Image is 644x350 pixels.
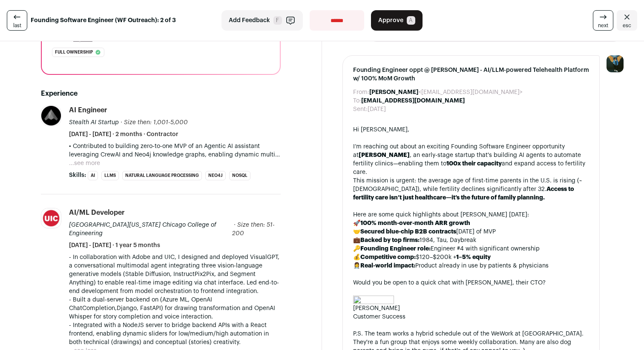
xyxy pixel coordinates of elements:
[229,16,270,25] span: Add Feedback
[55,48,93,57] span: Full ownership
[353,313,589,321] div: Customer Success
[69,296,281,321] p: - Built a dual-server backend on (Azure ML, OpenAI ChatCompletion,Django, FastAPI) for drawing tr...
[122,171,202,180] li: Natural Language Processing
[353,176,589,202] div: This mission is urgent: the average age of first-time parents in the U.S. is rising (~[DEMOGRAPHI...
[69,105,107,115] div: AI Engineer
[360,229,456,235] strong: Secured blue-chip B2B contracts
[69,142,281,159] p: • Contributed to building zero-to-one MVP of an Agentic AI assistant leveraging CrewAI and Neo4j ...
[368,105,386,114] dd: [DATE]
[407,16,415,25] span: A
[101,171,119,180] li: LLMs
[121,120,188,125] span: · Size then: 1,001-5,000
[353,245,589,253] li: 🔑 Engineer #4 with significant ownership
[69,321,281,347] p: - Integrated with a NodeJS server to bridge backend APIs with a React frontend, enabling dynamic ...
[353,211,589,219] div: Here are some quick highlights about [PERSON_NAME] [DATE]:
[456,254,491,260] strong: 1–5% equity
[446,161,502,167] strong: 100x their capacity
[88,171,98,180] li: AI
[623,22,631,29] span: esc
[221,10,303,31] button: Add Feedback F
[7,10,27,31] a: last
[353,228,589,236] li: 🤝 [DATE] of MVP
[273,16,282,25] span: F
[360,220,470,226] strong: 100% month-over-month ARR growth
[607,55,624,72] img: 12031951-medium_jpg
[229,171,250,180] li: NoSQL
[360,263,415,269] strong: Real-world impact:
[353,296,394,304] img: AD_4nXfN_Wdbo-9dN62kpSIH8EszFLdSX9Ee2SmTdSe9uclOz2fvlvqi_K2NFv-j8qjgcrqPyhWTkoaG637ThTiP2dTyvP11O...
[69,171,86,179] span: Skills:
[353,88,369,97] dt: From:
[593,10,613,31] a: next
[353,304,589,313] div: [PERSON_NAME]
[371,10,423,31] button: Approve A
[353,105,368,114] dt: Sent:
[360,246,431,252] strong: Founding Engineer role:
[360,254,416,260] strong: Competitive comp:
[617,10,637,31] a: Close
[353,127,409,133] span: Hi [PERSON_NAME],
[353,262,589,270] li: 👩‍⚕️ Product already in use by patients & physicians
[353,142,589,176] div: I’m reaching out about an exciting Founding Software Engineer opportunity at , an early-stage sta...
[41,208,61,228] img: 7b63bae68f37a415536fc30b4d41514d43030f2cd314063f404f6637cc10c3ca
[69,120,119,125] span: Stealth AI Startup
[360,237,420,243] strong: Backed by top firms:
[69,222,216,236] span: [GEOGRAPHIC_DATA][US_STATE] Chicago College of Engineering
[69,241,160,250] span: [DATE] - [DATE] · 1 year 5 months
[41,88,281,99] h2: Experience
[369,89,418,95] b: [PERSON_NAME]
[69,253,281,296] p: - In collaboration with Adobe and UIC, I designed and deployed VisualGPT, a conversational multim...
[359,152,410,158] strong: [PERSON_NAME]
[353,66,589,83] span: Founding Engineer oppt @ [PERSON_NAME] - AI/LLM-powered Telehealth Platform w/ 100% MoM Growth
[361,98,465,104] b: [EMAIL_ADDRESS][DOMAIN_NAME]
[353,253,589,262] li: 💰 $120–$200k +
[205,171,226,180] li: Neo4j
[378,16,403,25] span: Approve
[353,236,589,245] li: 💼 1984, Tau, Daybreak
[598,22,608,29] span: next
[69,208,125,217] div: AI/ML Developer
[353,219,589,228] li: 🚀
[353,97,361,105] dt: To:
[31,16,176,25] strong: Founding Software Engineer (WF Outreach): 2 of 3
[369,88,523,97] dd: <[EMAIL_ADDRESS][DOMAIN_NAME]>
[232,222,275,236] span: · Size then: 51-200
[69,159,100,168] button: ...see more
[13,22,21,29] span: last
[353,279,589,287] div: Would you be open to a quick chat with [PERSON_NAME], their CTO?
[41,106,61,125] img: 1093f7d8a10d9f2215cf8eb07940b2d83226729146a5f3e4357add30bbe542bf.jpg
[69,130,178,139] span: [DATE] - [DATE] · 2 months · Contractor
